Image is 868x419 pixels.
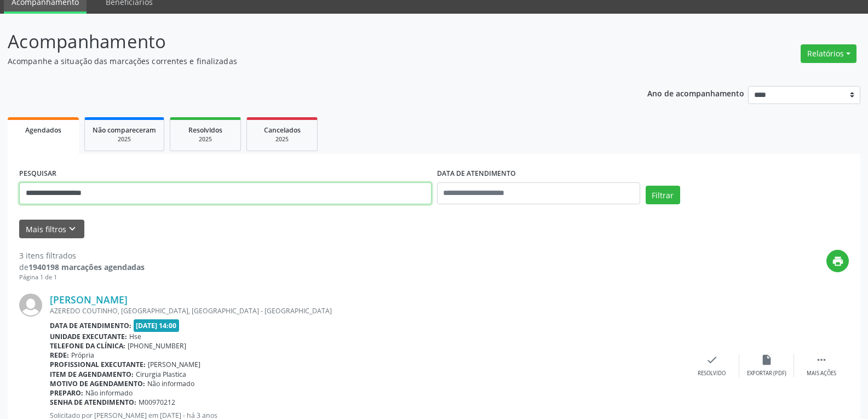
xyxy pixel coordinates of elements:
[647,86,744,100] p: Ano de acompanhamento
[706,354,718,366] i: check
[50,360,146,369] b: Profissional executante:
[178,135,233,144] div: 2025
[71,351,94,360] span: Própria
[646,186,680,204] button: Filtrar
[134,319,180,332] span: [DATE] 14:00
[8,28,605,55] p: Acompanhamento
[19,165,56,182] label: PESQUISAR
[264,125,301,135] span: Cancelados
[698,370,726,377] div: Resolvido
[807,370,836,377] div: Mais ações
[826,250,849,272] button: print
[19,261,145,273] div: de
[28,262,145,272] strong: 1940198 marcações agendadas
[25,125,61,135] span: Agendados
[815,354,827,366] i: 
[147,379,194,388] span: Não informado
[747,370,786,377] div: Exportar (PDF)
[50,294,128,306] a: [PERSON_NAME]
[129,332,141,341] span: Hse
[148,360,200,369] span: [PERSON_NAME]
[50,321,131,330] b: Data de atendimento:
[255,135,309,144] div: 2025
[50,379,145,388] b: Motivo de agendamento:
[19,250,145,261] div: 3 itens filtrados
[19,294,42,317] img: img
[19,220,84,239] button: Mais filtroskeyboard_arrow_down
[437,165,516,182] label: DATA DE ATENDIMENTO
[139,398,175,407] span: M00970212
[93,125,156,135] span: Não compareceram
[50,398,136,407] b: Senha de atendimento:
[188,125,222,135] span: Resolvidos
[85,388,133,398] span: Não informado
[50,388,83,398] b: Preparo:
[761,354,773,366] i: insert_drive_file
[136,370,186,379] span: Cirurgia Plastica
[832,255,844,267] i: print
[50,341,125,351] b: Telefone da clínica:
[19,273,145,282] div: Página 1 de 1
[128,341,186,351] span: [PHONE_NUMBER]
[93,135,156,144] div: 2025
[50,370,134,379] b: Item de agendamento:
[50,332,127,341] b: Unidade executante:
[50,306,685,315] div: AZEREDO COUTINHO, [GEOGRAPHIC_DATA], [GEOGRAPHIC_DATA] - [GEOGRAPHIC_DATA]
[50,351,69,360] b: Rede:
[66,223,78,235] i: keyboard_arrow_down
[8,55,605,67] p: Acompanhe a situação das marcações correntes e finalizadas
[801,44,856,63] button: Relatórios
